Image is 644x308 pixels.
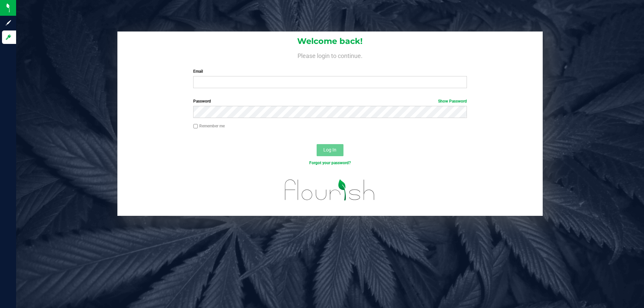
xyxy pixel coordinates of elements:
[5,34,12,41] inline-svg: Log in
[5,19,12,26] inline-svg: Sign up
[317,144,343,156] button: Log In
[323,147,336,152] span: Log In
[193,124,198,129] input: Remember me
[193,123,225,129] label: Remember me
[117,51,543,59] h4: Please login to continue.
[438,99,467,104] a: Show Password
[277,173,383,207] img: flourish_logo.svg
[193,99,211,104] span: Password
[309,161,351,165] a: Forgot your password?
[193,68,467,74] label: Email
[117,37,543,46] h1: Welcome back!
